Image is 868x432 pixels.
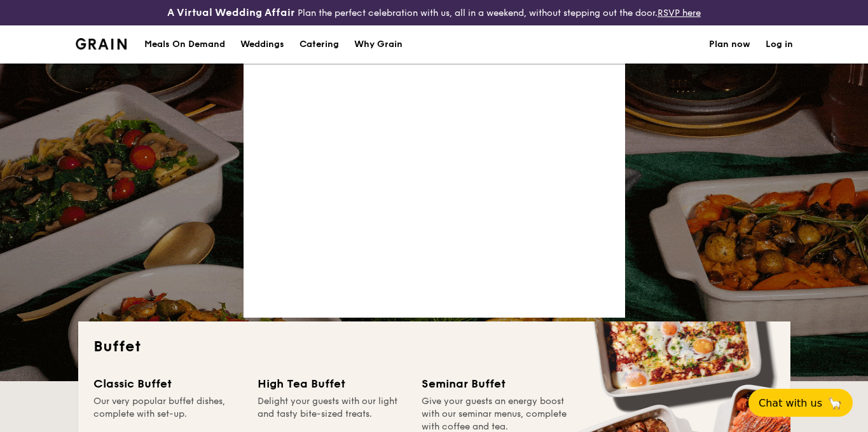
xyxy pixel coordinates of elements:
div: Why Grain [354,25,403,64]
div: Plan the perfect celebration with us, all in a weekend, without stepping out the door. [145,5,724,20]
a: Why Grain [347,25,410,64]
h1: Catering [300,25,339,64]
a: Log in [766,25,793,64]
a: Catering [292,25,347,64]
img: Grain [76,38,127,50]
div: High Tea Buffet [258,375,406,393]
a: RSVP here [658,8,701,18]
span: 🦙 [827,396,843,410]
button: Chat with us🦙 [748,389,853,417]
span: Chat with us [759,397,822,409]
h4: A Virtual Wedding Affair [167,5,295,20]
div: Weddings [240,25,284,64]
h2: Buffet [93,337,775,357]
a: Logotype [76,38,127,50]
a: Weddings [233,25,292,64]
div: Meals On Demand [144,25,225,64]
img: blank image [244,64,625,318]
div: Seminar Buffet [422,375,570,393]
a: Plan now [709,25,750,64]
div: Classic Buffet [93,375,242,393]
a: Meals On Demand [137,25,233,64]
